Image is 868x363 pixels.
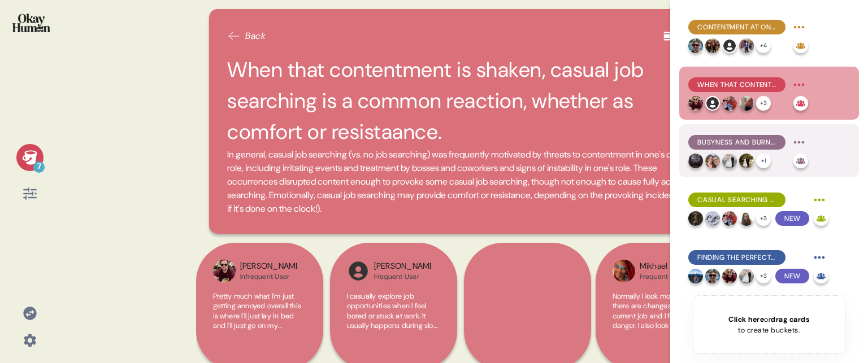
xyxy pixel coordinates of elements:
[722,211,737,226] img: profilepic_8123632647692141.jpg
[756,154,771,168] div: + 1
[728,314,809,335] div: or to create buckets.
[227,54,700,148] h2: When that contentment is shaken, casual job searching is a common reaction, whether as comfort or...
[240,272,297,281] div: Infrequent User
[697,80,776,90] span: When that contentment is shaken, casual job searching is a common reaction, whether as comfort or...
[374,272,431,281] div: Frequent User
[688,96,703,111] img: profilepic_8430607063649142.jpg
[722,269,737,283] img: profilepic_8430607063649142.jpg
[739,96,754,111] img: profilepic_7859944927444344.jpg
[240,260,297,273] div: [PERSON_NAME]
[12,14,50,32] img: okayhuman.3b1b6348.png
[613,291,704,351] span: Normally I look more when there are changes at my current job and I feel in danger. I also look w...
[374,260,431,273] div: [PERSON_NAME]
[771,314,809,324] span: drag cards
[756,211,771,226] div: + 3
[688,269,703,283] img: profilepic_8827767183902899.jpg
[227,148,700,216] span: In general, casual job searching (vs. no job searching) was frequently motivated by threats to co...
[722,38,737,53] img: l1ibTKarBSWXLOhlfT5LxFP+OttMJpPJZDKZTCbz9PgHEggSPYjZSwEAAAAASUVORK5CYII=
[688,154,703,168] img: profilepic_6332352753548534.jpg
[697,22,776,32] span: Contentment at one's current role is the biggest predictor of casual job searching.
[613,260,635,282] img: profilepic_8113132155460859.jpg
[245,29,266,43] span: Back
[775,269,809,283] span: New
[705,96,720,111] img: l1ibTKarBSWXLOhlfT5LxFP+OttMJpPJZDKZTCbz9PgHEggSPYjZSwEAAAAASUVORK5CYII=
[697,252,776,263] span: Finding the perfect opening is immediately exciting, but previous letdowns breed caution.
[697,195,776,205] span: Casual searching also helps mitigate applicants' fears.
[33,161,45,173] div: 7
[775,211,809,226] span: New
[739,154,754,168] img: profilepic_8111177035646018.jpg
[722,154,737,168] img: profilepic_8299946710051927.jpg
[756,38,771,53] div: + 4
[705,211,720,226] img: profilepic_8483001028433487.jpg
[705,269,720,283] img: profilepic_8191110234336798.jpg
[688,211,703,226] img: profilepic_8376111759134500.jpg
[347,260,370,282] img: l1ibTKarBSWXLOhlfT5LxFP+OttMJpPJZDKZTCbz9PgHEggSPYjZSwEAAAAASUVORK5CYII=
[705,38,720,53] img: profilepic_8259794250768034.jpg
[739,38,754,53] img: profilepic_7978209595641421.jpg
[705,154,720,168] img: profilepic_8080112828710615.jpg
[688,38,703,53] img: profilepic_8191110234336798.jpg
[739,269,754,283] img: profilepic_8299946710051927.jpg
[756,96,771,111] div: + 3
[697,137,776,147] span: Busyness and burnout keep people casual who would prefer to be active.
[213,260,236,282] img: profilepic_8430607063649142.jpg
[739,211,754,226] img: profilepic_26721335514148747.jpg
[728,314,764,324] span: Click here
[640,260,685,273] div: Mikhael
[640,272,685,281] div: Frequent User
[722,96,737,111] img: profilepic_8123632647692141.jpg
[756,269,771,283] div: + 3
